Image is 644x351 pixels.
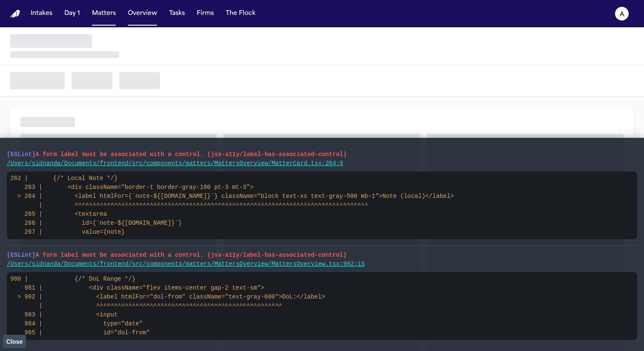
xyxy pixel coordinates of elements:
[193,6,217,21] button: Firms
[89,6,119,21] button: Matters
[620,12,624,17] text: a
[10,10,20,18] img: Finch Logo
[124,6,161,21] button: Overview
[166,6,188,21] button: Tasks
[10,10,20,18] a: Home
[27,6,56,21] button: Intakes
[61,6,83,21] button: Day 1
[222,6,259,21] button: The Flock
